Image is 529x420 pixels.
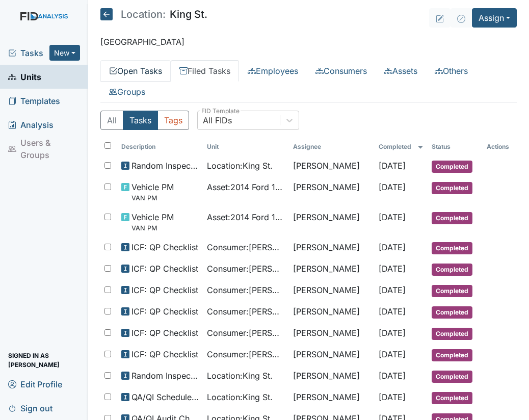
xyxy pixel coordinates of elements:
input: Toggle All Rows Selected [104,142,111,149]
span: Signed in as [PERSON_NAME] [8,352,80,368]
span: ICF: QP Checklist [131,284,198,296]
th: Assignee [289,138,375,155]
span: Completed [432,285,472,297]
td: [PERSON_NAME] [289,301,375,323]
span: ICF: QP Checklist [131,327,198,339]
a: Others [426,60,477,82]
button: All [100,111,123,130]
span: Location : King St. [207,391,273,403]
button: New [49,45,80,61]
td: [PERSON_NAME] [289,155,375,177]
span: Sign out [8,400,52,416]
span: Completed [432,161,472,173]
span: [DATE] [379,212,406,222]
span: QA/QI Scheduled Inspection [131,391,199,403]
span: Location: [121,9,166,19]
a: Groups [100,81,154,102]
span: Edit Profile [8,376,62,392]
a: Employees [239,60,307,82]
td: [PERSON_NAME] [289,237,375,258]
span: ICF: QP Checklist [131,241,198,253]
span: [DATE] [379,328,406,338]
td: [PERSON_NAME] [289,365,375,387]
th: Toggle SortBy [428,138,483,155]
span: Consumer : [PERSON_NAME] [207,305,285,318]
td: [PERSON_NAME] [289,258,375,280]
td: [PERSON_NAME] [289,280,375,301]
div: All FIDs [203,114,232,126]
th: Actions [483,138,517,155]
td: [PERSON_NAME] [289,323,375,344]
span: Completed [432,182,472,194]
span: Consumer : [PERSON_NAME] [207,241,285,253]
span: Consumer : [PERSON_NAME] [207,284,285,296]
span: Completed [432,212,472,224]
span: ICF: QP Checklist [131,305,198,318]
span: Asset : 2014 Ford 13332 [207,211,285,223]
span: Consumer : [PERSON_NAME] [207,262,285,275]
span: [DATE] [379,392,406,402]
span: [DATE] [379,285,406,295]
td: [PERSON_NAME] [289,207,375,237]
span: [DATE] [379,306,406,317]
div: Type filter [100,111,189,130]
th: Toggle SortBy [117,138,203,155]
span: [DATE] [379,371,406,381]
a: Assets [376,60,426,82]
span: [DATE] [379,182,406,192]
span: [DATE] [379,161,406,171]
span: Completed [432,306,472,319]
h5: King St. [100,8,207,20]
th: Toggle SortBy [203,138,289,155]
a: Tasks [8,47,49,59]
td: [PERSON_NAME] [289,344,375,365]
span: [DATE] [379,264,406,274]
button: Tasks [123,111,158,130]
span: Completed [432,242,472,254]
small: VAN PM [131,223,174,233]
span: [DATE] [379,349,406,359]
td: [PERSON_NAME] [289,387,375,408]
span: Location : King St. [207,370,273,382]
button: Tags [157,111,189,130]
button: Assign [472,8,517,28]
span: Random Inspection for AM [131,160,199,172]
span: Asset : 2014 Ford 13332 [207,181,285,193]
th: Toggle SortBy [375,138,427,155]
span: Completed [432,371,472,383]
td: [PERSON_NAME] [289,177,375,207]
span: Consumer : [PERSON_NAME][GEOGRAPHIC_DATA] [207,348,285,360]
span: Templates [8,93,60,109]
span: Completed [432,328,472,340]
span: Consumer : [PERSON_NAME] [207,327,285,339]
span: Vehicle PM VAN PM [131,211,174,233]
span: ICF: QP Checklist [131,348,198,360]
span: Vehicle PM VAN PM [131,181,174,203]
p: [GEOGRAPHIC_DATA] [100,36,517,48]
span: Completed [432,349,472,361]
span: [DATE] [379,242,406,252]
a: Filed Tasks [171,60,239,82]
span: Units [8,69,41,85]
span: Location : King St. [207,160,273,172]
span: ICF: QP Checklist [131,262,198,275]
small: VAN PM [131,193,174,203]
span: Random Inspection for Evening [131,370,199,382]
span: Completed [432,392,472,404]
span: Completed [432,264,472,276]
a: Consumers [307,60,376,82]
span: Analysis [8,117,54,133]
a: Open Tasks [100,60,171,82]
